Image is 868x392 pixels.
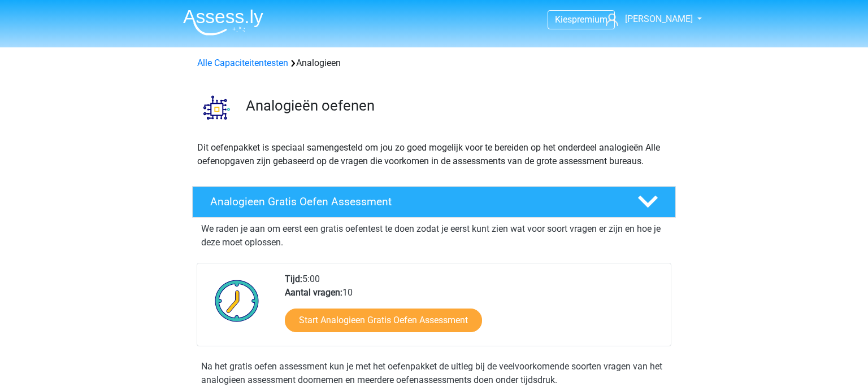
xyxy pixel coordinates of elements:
div: Analogieen [193,56,675,70]
p: Dit oefenpakket is speciaal samengesteld om jou zo goed mogelijk voor te bereiden op het onderdee... [197,141,671,168]
span: premium [572,14,607,25]
p: We raden je aan om eerst een gratis oefentest te doen zodat je eerst kunt zien wat voor soort vra... [201,222,667,249]
a: [PERSON_NAME] [601,12,694,26]
img: Assessly [183,9,263,36]
a: Start Analogieen Gratis Oefen Assessment [285,309,482,332]
h3: Analogieën oefenen [246,97,667,114]
div: Na het gratis oefen assessment kun je met het oefenpakket de uitleg bij de veelvoorkomende soorte... [197,360,671,387]
img: analogieen [193,83,241,131]
b: Tijd: [285,274,302,284]
a: Analogieen Gratis Oefen Assessment [188,186,680,218]
a: Kiespremium [548,12,614,27]
div: 5:00 10 [276,272,670,346]
span: [PERSON_NAME] [625,14,693,24]
img: Klok [209,272,266,329]
a: Alle Capaciteitentesten [197,58,288,68]
span: Kies [555,14,572,25]
h4: Analogieen Gratis Oefen Assessment [210,195,619,208]
b: Aantal vragen: [285,287,342,298]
